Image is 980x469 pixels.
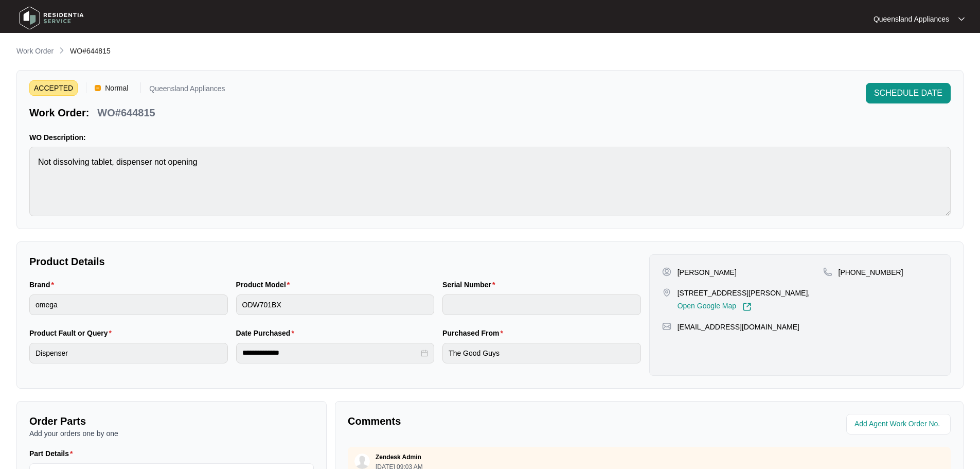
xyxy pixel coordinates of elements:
[29,147,951,216] textarea: Not dissolving tablet, dispenser not opening
[58,46,66,55] img: chevron-right
[29,80,78,96] span: ACCEPTED
[149,85,225,96] p: Queensland Appliances
[854,418,945,430] input: Add Agent Work Order No.
[442,328,507,338] label: Purchased From
[678,267,737,277] p: [PERSON_NAME]
[874,14,949,24] p: Queensland Appliances
[29,414,314,428] p: Order Parts
[29,328,116,338] label: Product Fault or Query
[15,3,87,33] img: residentia service logo
[742,302,752,311] img: Link-External
[236,280,294,290] label: Product Model
[29,280,58,290] label: Brand
[16,46,54,56] p: Work Order
[442,280,499,290] label: Serial Number
[29,294,228,315] input: Brand
[29,448,77,459] label: Part Details
[354,454,370,469] img: user.svg
[662,267,671,276] img: user-pin
[95,85,101,91] img: Vercel Logo
[874,87,942,99] span: SCHEDULE DATE
[236,294,435,315] input: Product Model
[14,46,56,57] a: Work Order
[678,322,799,332] p: [EMAIL_ADDRESS][DOMAIN_NAME]
[101,80,132,96] span: Normal
[29,428,314,439] p: Add your orders one by one
[662,322,671,331] img: map-pin
[442,343,641,363] input: Purchased From
[29,106,89,120] p: Work Order:
[678,302,752,311] a: Open Google Map
[97,106,155,120] p: WO#644815
[29,254,641,269] p: Product Details
[866,83,951,103] button: SCHEDULE DATE
[29,343,228,363] input: Product Fault or Query
[376,453,421,461] p: Zendesk Admin
[839,267,903,277] p: [PHONE_NUMBER]
[678,288,810,298] p: [STREET_ADDRESS][PERSON_NAME],
[958,16,965,22] img: dropdown arrow
[236,328,298,338] label: Date Purchased
[70,47,111,55] span: WO#644815
[242,348,419,358] input: Date Purchased
[442,294,641,315] input: Serial Number
[823,267,832,276] img: map-pin
[662,288,671,297] img: map-pin
[348,414,642,428] p: Comments
[29,132,951,143] p: WO Description:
